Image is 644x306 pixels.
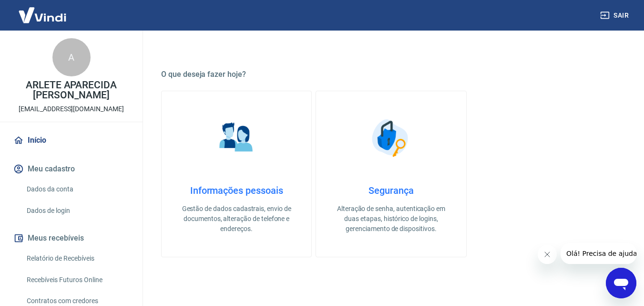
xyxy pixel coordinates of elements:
p: Alteração de senha, autenticação em duas etapas, histórico de logins, gerenciamento de dispositivos. [331,204,450,234]
span: Olá! Precisa de ajuda? [6,7,80,14]
img: Informações pessoais [213,114,260,162]
a: Informações pessoaisInformações pessoaisGestão de dados cadastrais, envio de documentos, alteraçã... [161,91,312,257]
a: SegurançaSegurançaAlteração de senha, autenticação em duas etapas, histórico de logins, gerenciam... [316,91,466,257]
button: Sair [598,7,633,24]
a: Relatório de Recebíveis [23,249,131,268]
img: Segurança [367,114,415,162]
p: Gestão de dados cadastrais, envio de documentos, alteração de telefone e endereços. [177,204,296,234]
button: Meu cadastro [11,158,131,179]
iframe: Mensagem da empresa [561,243,636,264]
h4: Segurança [331,185,450,196]
img: Vindi [11,0,73,30]
button: Meus recebíveis [11,228,131,249]
a: Dados de login [23,201,131,221]
a: Dados da conta [23,179,131,199]
a: Início [11,130,131,151]
div: A [52,38,91,76]
p: [EMAIL_ADDRESS][DOMAIN_NAME] [19,104,124,114]
iframe: Fechar mensagem [538,245,557,264]
p: ARLETE APARECIDA [PERSON_NAME] [8,80,135,100]
h5: O que deseja fazer hoje? [161,70,621,79]
iframe: Botão para abrir a janela de mensagens [606,268,636,298]
a: Recebíveis Futuros Online [23,270,131,290]
h4: Informações pessoais [177,185,296,196]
